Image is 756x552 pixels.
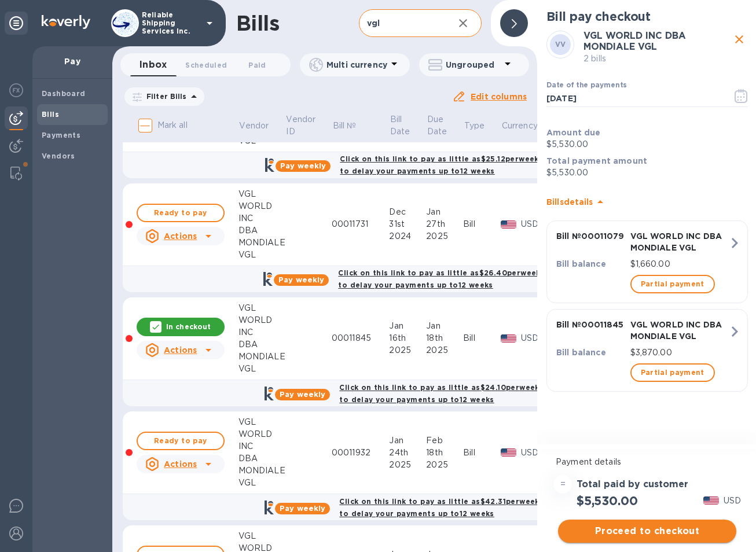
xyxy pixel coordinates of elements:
p: Ungrouped [446,59,501,71]
div: WORLD [238,200,285,212]
div: 00011845 [332,332,389,344]
u: Actions [164,231,197,241]
div: MONDIALE [238,465,285,477]
div: VGL [238,530,285,542]
img: Logo [42,15,90,29]
p: Multi currency [326,59,387,71]
b: Vendors [42,152,75,160]
span: Due Date [427,113,463,138]
div: 31st [389,218,426,230]
button: Partial payment [630,275,715,293]
div: 2024 [389,230,426,242]
div: Bill [463,218,501,230]
div: Billsdetails [546,183,748,220]
div: 2025 [426,230,463,242]
b: Pay weekly [280,504,325,513]
button: Proceed to checkout [558,520,736,543]
div: Dec [389,206,426,218]
span: Type [464,120,500,132]
p: Currency [502,120,538,132]
b: VGL WORLD INC DBA MONDIALE VGL [583,30,686,52]
div: VGL [238,188,285,200]
span: Scheduled [185,59,227,71]
div: DBA [238,225,285,237]
b: Bill s details [546,197,593,207]
div: 2025 [389,459,426,471]
b: Dashboard [42,89,86,98]
span: Vendor ID [286,113,331,138]
b: Click on this link to pay as little as $42.31 per week to delay your payments up to 12 weeks [339,497,539,518]
p: VGL WORLD INC DBA MONDIALE VGL [630,230,729,253]
p: Bill № 00011845 [556,319,626,330]
span: Vendor [239,120,284,132]
p: Filter Bills [142,91,187,101]
div: Unpin categories [5,12,28,35]
p: USD [521,447,539,459]
div: Bill [463,332,501,344]
div: 18th [426,447,463,459]
div: = [553,475,572,494]
b: Pay weekly [280,390,325,399]
h2: Bill pay checkout [546,9,748,24]
div: DBA [238,452,285,465]
div: INC [238,440,285,452]
img: USD [501,448,516,457]
div: VGL [238,363,285,375]
span: Ready to pay [147,434,214,448]
p: VGL WORLD INC DBA MONDIALE VGL [630,319,729,342]
p: Bill balance [556,258,626,270]
span: Bill Date [390,113,425,138]
div: 16th [389,332,426,344]
div: 24th [389,447,426,459]
img: USD [501,220,516,229]
b: Pay weekly [280,161,326,170]
p: $1,660.00 [630,258,729,270]
div: Jan [426,206,463,218]
span: Inbox [140,57,167,73]
p: Vendor [239,120,269,132]
img: USD [501,334,516,343]
div: VGL [238,416,285,428]
span: Proceed to checkout [567,524,727,538]
span: Ready to pay [147,206,214,220]
span: Paid [248,59,266,71]
p: $5,530.00 [546,138,748,150]
h3: Total paid by customer [577,479,688,490]
p: 2 bills [583,53,731,65]
span: Partial payment [641,366,704,380]
div: 00011731 [332,218,389,230]
h1: Bills [236,11,279,35]
b: Pay weekly [278,275,324,284]
div: VGL [238,249,285,261]
p: Payment details [556,456,739,468]
b: Total payment amount [546,156,647,165]
img: Foreign exchange [9,83,23,97]
span: Bill № [333,120,372,132]
p: USD [521,218,539,230]
p: USD [724,495,741,507]
div: Feb [426,435,463,447]
b: Click on this link to pay as little as $24.10 per week to delay your payments up to 12 weeks [339,383,539,404]
img: USD [703,496,719,505]
b: VV [555,40,566,49]
div: WORLD [238,428,285,440]
div: DBA [238,338,285,351]
button: Bill №00011079VGL WORLD INC DBA MONDIALE VGLBill balance$1,660.00Partial payment [546,220,748,303]
div: VGL [238,302,285,314]
b: Payments [42,131,80,139]
h2: $5,530.00 [577,494,637,508]
b: Click on this link to pay as little as $25.12 per week to delay your payments up to 12 weeks [340,154,538,175]
p: Pay [42,56,103,67]
p: $3,870.00 [630,347,729,359]
div: INC [238,326,285,338]
div: 2025 [426,459,463,471]
p: Due Date [427,113,447,138]
div: MONDIALE [238,351,285,363]
b: Bills [42,110,59,119]
u: Edit columns [471,92,527,101]
label: Date of the payments [546,82,626,89]
div: Jan [389,435,426,447]
div: WORLD [238,314,285,326]
p: Mark all [157,119,188,131]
